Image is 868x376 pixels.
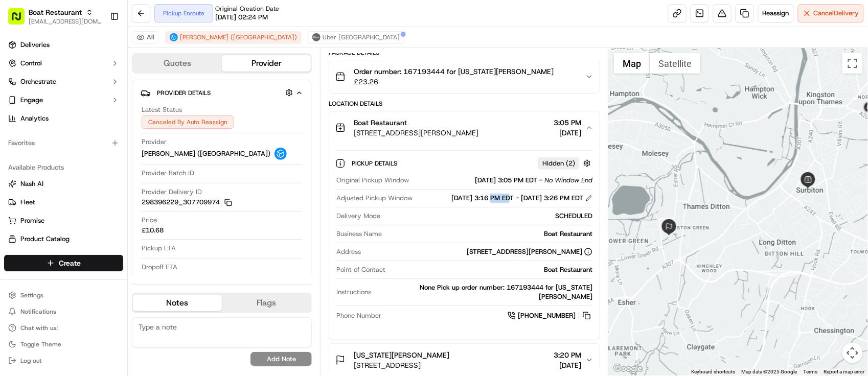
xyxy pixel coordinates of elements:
button: Notifications [4,304,123,319]
button: Log out [4,354,123,368]
a: Analytics [4,110,123,127]
button: Flags [222,295,311,311]
span: Settings [20,291,43,299]
button: CancelDelivery [798,4,864,22]
span: Original Creation Date [215,5,279,13]
button: Order number: 167193444 for [US_STATE][PERSON_NAME]£23.26 [329,60,600,93]
button: Show street map [614,53,650,74]
button: Create [4,255,123,271]
span: Boat Restaurant [29,7,82,17]
span: Engage [20,96,43,105]
span: Business Name [336,229,382,239]
button: Boat Restaurant[STREET_ADDRESS][PERSON_NAME]3:05 PM[DATE] [329,111,600,144]
img: Nash [10,10,31,31]
span: [DATE] 02:24 PM [215,13,268,22]
button: Product Catalog [4,231,123,247]
span: Promise [20,216,44,225]
button: Toggle Theme [4,337,123,351]
button: Quotes [133,55,222,72]
button: [EMAIL_ADDRESS][DOMAIN_NAME] [29,17,102,26]
a: Deliveries [4,37,123,53]
button: Fleet [4,194,123,210]
span: Notifications [20,308,56,316]
img: 1736555255976-a54dd68f-1ca7-489b-9aae-adbdc363a1c4 [10,98,29,116]
button: Orchestrate [4,74,123,90]
span: Phone Number [336,311,381,320]
button: Hidden (2) [538,157,593,170]
button: Promise [4,213,123,229]
span: [DATE] 3:05 PM EDT [475,176,537,185]
span: Hidden ( 2 ) [542,159,575,168]
button: Chat with us! [4,321,123,335]
span: [STREET_ADDRESS] [354,360,449,370]
span: [DATE] [554,360,581,370]
span: Provider Batch ID [142,169,194,178]
span: [DATE] [554,128,581,138]
span: Product Catalog [20,234,70,244]
span: Deliveries [20,40,50,50]
input: Got a question? Start typing here... [27,66,184,77]
span: - [539,176,542,185]
div: Location Details [329,100,600,108]
span: Boat Restaurant [354,118,407,128]
span: Fleet [20,198,35,207]
div: Boat Restaurant [386,229,592,239]
div: [STREET_ADDRESS][PERSON_NAME] [467,247,592,256]
span: Toggle Theme [20,340,61,348]
span: [PERSON_NAME] ([GEOGRAPHIC_DATA]) [180,33,297,41]
span: Orchestrate [20,77,56,86]
div: Boat Restaurant[STREET_ADDRESS][PERSON_NAME]3:05 PM[DATE] [329,144,600,340]
div: Available Products [4,159,123,176]
button: Boat Restaurant[EMAIL_ADDRESS][DOMAIN_NAME] [4,4,106,29]
a: Open this area in Google Maps (opens a new window) [611,362,645,375]
span: Original Pickup Window [336,176,409,185]
button: Keyboard shortcuts [692,368,736,375]
div: 💻 [86,149,95,157]
span: Pickup ETA [142,244,176,253]
button: Show satellite imagery [650,53,700,74]
span: Map data ©2025 Google [742,369,797,374]
button: Toggle fullscreen view [842,53,863,74]
a: [PHONE_NUMBER] [508,310,592,321]
p: Welcome 👋 [10,41,186,57]
button: Start new chat [174,101,186,113]
div: None Pick up order number: 167193444 for [US_STATE][PERSON_NAME] [375,283,592,301]
button: [PERSON_NAME] ([GEOGRAPHIC_DATA]) [165,31,302,43]
span: Provider Delivery ID [142,187,202,197]
span: Reassign [763,9,789,18]
img: stuart_logo.png [275,148,287,160]
span: API Documentation [97,148,164,158]
span: Instructions [336,288,371,297]
span: £23.26 [354,77,554,87]
span: Pylon [102,173,124,181]
a: Product Catalog [8,234,119,244]
span: Cancel Delivery [814,9,859,18]
span: Latest Status [142,105,182,114]
span: [STREET_ADDRESS][PERSON_NAME] [354,128,478,138]
img: stuart_logo.png [170,33,178,41]
a: Powered byPylon [72,173,124,181]
span: Address [336,247,361,256]
div: [DATE] 3:16 PM EDT - [DATE] 3:26 PM EDT [451,194,592,203]
button: Provider [222,55,311,72]
div: 2 [661,219,677,236]
button: Provider Details [141,84,303,101]
div: Boat Restaurant [390,265,592,274]
span: Adjusted Pickup Window [336,194,413,203]
span: [PERSON_NAME] ([GEOGRAPHIC_DATA]) [142,149,270,158]
span: Knowledge Base [20,148,78,158]
span: £10.68 [142,226,164,235]
button: Control [4,55,123,72]
button: Engage [4,92,123,108]
span: Order number: 167193444 for [US_STATE][PERSON_NAME] [354,66,554,77]
span: [PHONE_NUMBER] [518,311,576,320]
div: Start new chat [35,98,168,108]
img: uber-new-logo.jpeg [312,33,321,41]
button: Uber [GEOGRAPHIC_DATA] [308,31,404,43]
span: Point of Contact [336,265,385,274]
span: Dropoff ETA [142,263,177,272]
button: Reassign [758,4,794,22]
span: Pickup Details [352,159,399,168]
span: Log out [20,357,41,365]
